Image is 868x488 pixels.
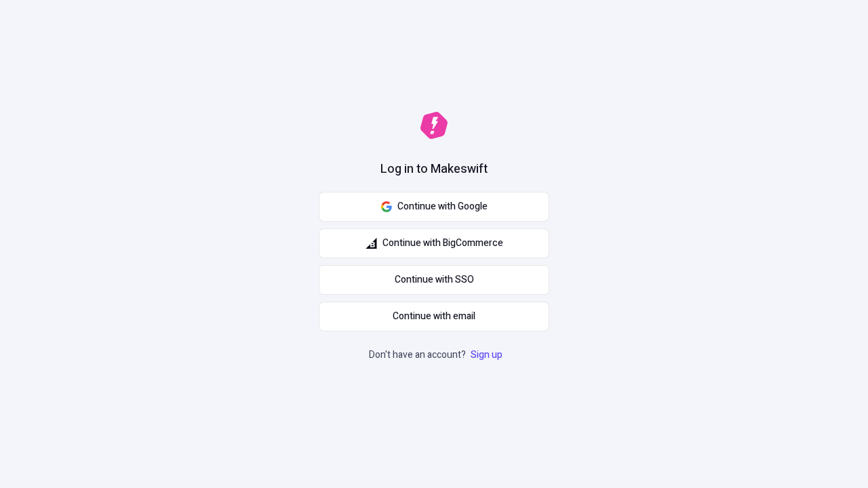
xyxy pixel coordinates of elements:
button: Continue with email [319,302,549,331]
button: Continue with Google [319,192,549,222]
a: Continue with SSO [319,265,549,295]
span: Continue with email [393,309,475,324]
a: Sign up [468,348,505,362]
span: Continue with Google [397,199,488,214]
h1: Log in to Makeswift [380,161,488,178]
button: Continue with BigCommerce [319,228,549,258]
span: Continue with BigCommerce [382,236,503,251]
p: Don't have an account? [369,348,505,363]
